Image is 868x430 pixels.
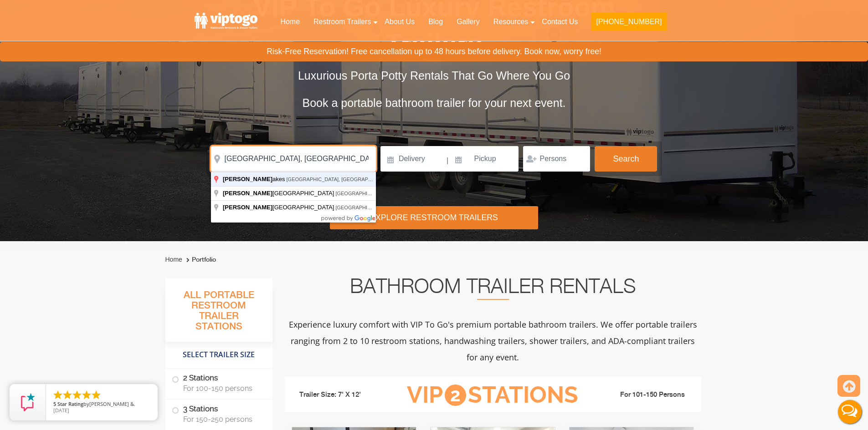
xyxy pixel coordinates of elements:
h4: Select Trailer Size [165,346,272,364]
span: [PERSON_NAME] [223,204,272,211]
li: For 101-150 Persons [593,390,695,400]
label: 2 Stations [172,369,266,397]
span: akes [223,176,287,182]
a: Home [165,256,182,263]
span: [PERSON_NAME] &. [89,400,135,407]
li:  [72,390,82,400]
button: Live Chat [832,394,868,430]
span: [DATE] [53,407,69,414]
span: [PERSON_NAME] [223,176,272,182]
li:  [62,390,73,400]
button: [PHONE_NUMBER] [591,13,666,31]
a: Home [273,12,307,32]
span: 2 [445,384,466,406]
a: [PHONE_NUMBER] [585,12,673,36]
span: [GEOGRAPHIC_DATA] [223,204,335,211]
p: Experience luxury comfort with VIP To Go's premium portable bathroom trailers. We offer portable ... [285,316,701,365]
span: [GEOGRAPHIC_DATA] [223,190,335,197]
li: Trailer Size: 7' X 12' [291,381,393,409]
img: Review Rating [19,393,37,411]
span: Star Rating [57,400,83,407]
h2: Bathroom Trailer Rentals [285,278,701,300]
h3: All Portable Restroom Trailer Stations [165,287,272,342]
span: [PERSON_NAME] [223,190,272,197]
span: [GEOGRAPHIC_DATA], [GEOGRAPHIC_DATA] [287,177,394,182]
li: Portfolio [184,254,216,265]
span: [GEOGRAPHIC_DATA], [GEOGRAPHIC_DATA], [GEOGRAPHIC_DATA] [335,205,498,210]
a: About Us [378,12,421,32]
span: For 150-250 persons [183,415,262,424]
span: [GEOGRAPHIC_DATA], [GEOGRAPHIC_DATA], [GEOGRAPHIC_DATA] [335,191,498,196]
label: 3 Stations [172,400,266,428]
a: Gallery [450,12,487,32]
input: Where do you need your restroom? [211,146,376,172]
li:  [91,390,102,400]
span: | [447,146,448,175]
a: Restroom Trailers [307,12,378,32]
a: Resources [487,12,535,32]
a: Blog [421,12,450,32]
input: Pickup [450,146,519,172]
span: For 100-150 persons [183,384,262,393]
div: Explore Restroom Trailers [330,206,538,229]
input: Delivery [380,146,446,172]
input: Persons [523,146,590,172]
span: 5 [53,400,56,407]
h3: VIP Stations [393,383,592,408]
li:  [81,390,92,400]
a: Contact Us [535,12,585,32]
span: Book a portable bathroom trailer for your next event. [302,96,565,109]
span: by [53,401,150,408]
button: Search [595,146,657,172]
li:  [52,390,63,400]
span: Luxurious Porta Potty Rentals That Go Where You Go [298,69,570,82]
